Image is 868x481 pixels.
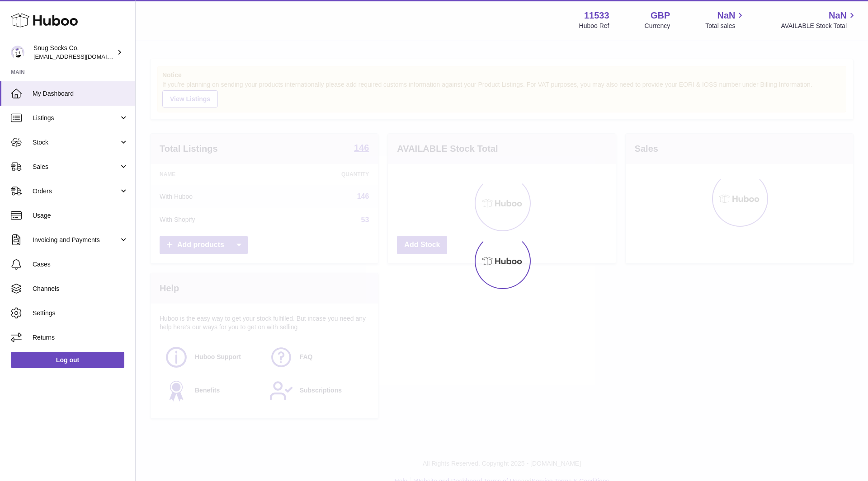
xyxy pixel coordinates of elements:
[705,9,745,30] a: NaN Total sales
[33,114,119,122] span: Listings
[829,9,847,22] span: NaN
[11,352,124,368] a: Log out
[33,285,128,293] span: Channels
[33,260,128,269] span: Cases
[33,44,115,61] div: Snug Socks Co.
[33,89,128,98] span: My Dashboard
[584,9,609,22] strong: 11533
[33,187,119,196] span: Orders
[33,163,119,171] span: Sales
[33,333,128,342] span: Returns
[651,9,670,22] strong: GBP
[33,138,119,147] span: Stock
[33,236,119,244] span: Invoicing and Payments
[579,22,609,30] div: Huboo Ref
[781,9,857,30] a: NaN AVAILABLE Stock Total
[781,22,857,30] span: AVAILABLE Stock Total
[645,22,670,30] div: Currency
[705,22,745,30] span: Total sales
[717,9,735,22] span: NaN
[11,46,24,59] img: info@snugsocks.co.uk
[33,211,128,220] span: Usage
[33,309,128,318] span: Settings
[33,53,133,60] span: [EMAIL_ADDRESS][DOMAIN_NAME]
